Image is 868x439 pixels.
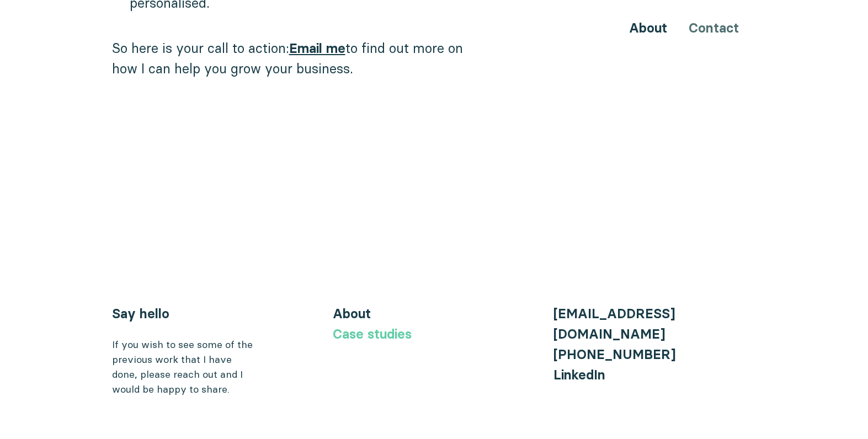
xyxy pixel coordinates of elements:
a: Email me [289,40,345,56]
div: If you wish to see some of the previous work that I have done, please reach out and I would be ha... [112,337,255,397]
a: [PHONE_NUMBER] [553,346,675,362]
a: [EMAIL_ADDRESS][DOMAIN_NAME] [553,306,675,342]
a: About [333,306,371,322]
a: LinkedIn [553,367,605,383]
p: So here is your call to action: to find out more on how I can help you grow your business. [112,38,483,78]
a: Say hello [112,306,169,322]
a: About [629,20,667,36]
a: Case studies [333,326,412,342]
